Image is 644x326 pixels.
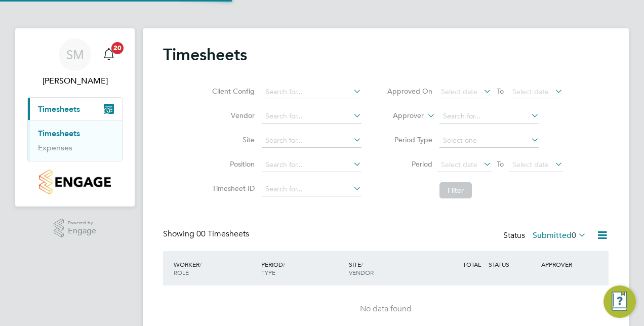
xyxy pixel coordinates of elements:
span: / [199,260,202,268]
span: TYPE [261,268,275,276]
a: Expenses [38,143,72,152]
input: Search for... [262,109,361,124]
span: Select date [441,87,477,96]
span: 20 [111,42,124,54]
div: SITE [346,255,434,281]
span: Select date [441,160,477,169]
div: Showing [163,229,251,239]
button: Engage Resource Center [603,286,636,318]
span: TOTAL [463,260,481,268]
nav: Main navigation [15,28,135,207]
input: Search for... [439,109,539,124]
label: Site [209,135,255,144]
span: Select date [512,160,549,169]
input: Search for... [262,182,361,196]
label: Approver [378,111,424,121]
span: SM [66,48,84,61]
label: Approved On [387,87,432,96]
label: Position [209,159,255,169]
button: Timesheets [28,98,122,120]
input: Select one [439,134,539,148]
label: Client Config [209,87,255,96]
span: To [494,85,507,98]
div: PERIOD [259,255,346,281]
div: APPROVER [539,255,591,273]
a: 20 [99,38,119,71]
span: / [283,260,285,268]
div: Status [503,229,588,243]
span: VENDOR [349,268,374,276]
span: To [494,157,507,171]
input: Search for... [262,85,361,99]
img: countryside-properties-logo-retina.png [39,170,110,194]
input: Search for... [262,158,361,172]
label: Vendor [209,111,255,120]
span: Powered by [68,219,96,227]
span: Steven McIntyre [27,75,123,87]
span: Select date [512,87,549,96]
span: Timesheets [38,104,80,114]
span: ROLE [174,268,189,276]
label: Timesheet ID [209,184,255,193]
label: Period [387,159,432,169]
div: No data found [173,304,598,314]
button: Filter [439,182,472,198]
div: WORKER [171,255,259,281]
span: / [361,260,363,268]
label: Submitted [533,230,586,240]
input: Search for... [262,134,361,148]
a: Go to home page [27,170,123,194]
h2: Timesheets [163,45,247,65]
a: SM[PERSON_NAME] [27,38,123,87]
a: Powered byEngage [54,219,97,238]
label: Period Type [387,135,432,144]
span: Engage [68,227,96,235]
div: STATUS [486,255,539,273]
span: 00 Timesheets [196,229,249,239]
a: Timesheets [38,129,80,138]
span: 0 [572,230,576,240]
div: Timesheets [28,120,122,161]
